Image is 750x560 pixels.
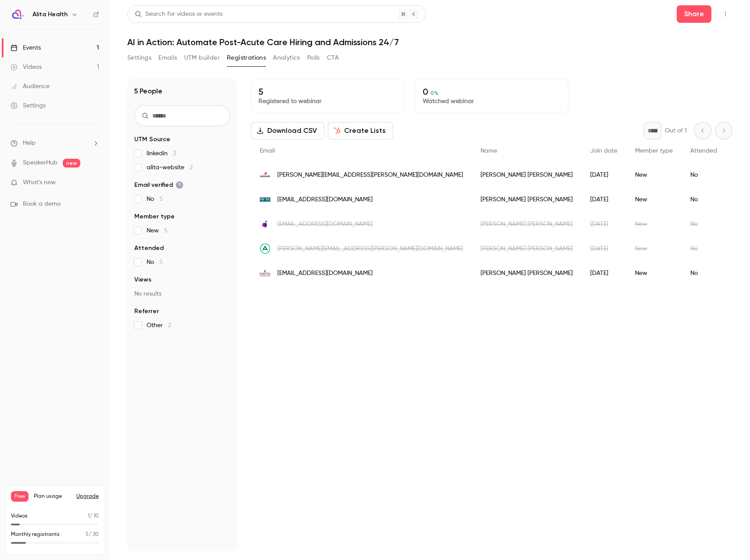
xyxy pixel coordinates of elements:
[11,82,50,91] div: Audience
[277,171,463,180] span: [PERSON_NAME][EMAIL_ADDRESS][PERSON_NAME][DOMAIN_NAME]
[626,236,682,261] div: New
[147,195,163,203] span: No
[134,307,159,316] span: Referrer
[260,148,275,154] span: Email
[665,126,687,135] p: Out of 1
[134,135,230,330] section: facet-groups
[11,43,41,52] div: Events
[590,148,617,154] span: Join date
[690,148,717,154] span: Attended
[472,236,581,261] div: [PERSON_NAME] [PERSON_NAME]
[472,261,581,285] div: [PERSON_NAME] [PERSON_NAME]
[260,170,270,180] img: aramark.com
[127,37,732,47] h1: AI in Action: Automate Post-Acute Care Hiring and Admissions 24/7
[11,101,46,110] div: Settings
[134,181,183,189] span: Email verified
[190,164,193,171] span: 2
[147,258,163,267] span: No
[682,187,726,212] div: No
[134,289,230,298] p: No results
[134,244,164,253] span: Attended
[260,194,270,205] img: uthca.org
[328,122,393,139] button: Create Lists
[134,86,162,96] h1: 5 People
[164,228,168,234] span: 5
[581,261,626,285] div: [DATE]
[88,514,90,519] span: 1
[677,5,711,23] button: Share
[260,219,270,229] img: intelycare.com
[626,163,682,187] div: New
[63,159,80,168] span: new
[260,268,270,278] img: caravita.com
[134,212,175,221] span: Member type
[23,158,57,168] a: SpeakerHub
[626,187,682,212] div: New
[23,139,36,148] span: Help
[307,51,320,65] button: Polls
[258,86,397,97] p: 5
[76,493,99,500] button: Upgrade
[472,163,581,187] div: [PERSON_NAME] [PERSON_NAME]
[11,491,29,502] span: Free
[260,243,270,254] img: apploi.com
[423,86,561,97] p: 0
[481,148,497,154] span: Name
[227,51,266,65] button: Registrations
[626,212,682,236] div: New
[581,187,626,212] div: [DATE]
[134,275,151,284] span: Views
[159,259,163,265] span: 5
[11,139,99,148] li: help-dropdown-opener
[11,7,25,21] img: Alita Health
[581,212,626,236] div: [DATE]
[626,261,682,285] div: New
[147,226,168,235] span: New
[423,97,561,106] p: Watched webinar
[327,51,339,65] button: CTA
[134,135,170,144] span: UTM Source
[273,51,300,65] button: Analytics
[184,51,220,65] button: UTM builder
[127,51,151,65] button: Settings
[159,196,163,202] span: 5
[682,212,726,236] div: No
[11,531,60,539] p: Monthly registrants
[147,163,193,172] span: alita-website
[682,261,726,285] div: No
[277,220,373,229] span: [EMAIL_ADDRESS][DOMAIN_NAME]
[158,51,177,65] button: Emails
[472,187,581,212] div: [PERSON_NAME] [PERSON_NAME]
[173,150,176,157] span: 3
[472,212,581,236] div: [PERSON_NAME] [PERSON_NAME]
[11,63,42,71] div: Videos
[86,532,89,537] span: 5
[635,148,673,154] span: Member type
[32,10,68,19] h6: Alita Health
[251,122,324,139] button: Download CSV
[11,512,28,520] p: Videos
[135,10,222,19] div: Search for videos or events
[682,236,726,261] div: No
[88,512,99,520] p: / 10
[581,236,626,261] div: [DATE]
[277,244,463,253] span: [PERSON_NAME][EMAIL_ADDRESS][PERSON_NAME][DOMAIN_NAME]
[258,97,397,106] p: Registered to webinar
[23,178,56,187] span: What's new
[147,321,171,330] span: Other
[277,195,373,204] span: [EMAIL_ADDRESS][DOMAIN_NAME]
[277,269,373,278] span: [EMAIL_ADDRESS][DOMAIN_NAME]
[23,200,61,209] span: Book a demo
[581,163,626,187] div: [DATE]
[147,149,176,158] span: linkedin
[431,90,438,96] span: 0 %
[682,163,726,187] div: No
[168,322,171,328] span: 2
[86,531,99,539] p: / 30
[34,493,71,500] span: Plan usage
